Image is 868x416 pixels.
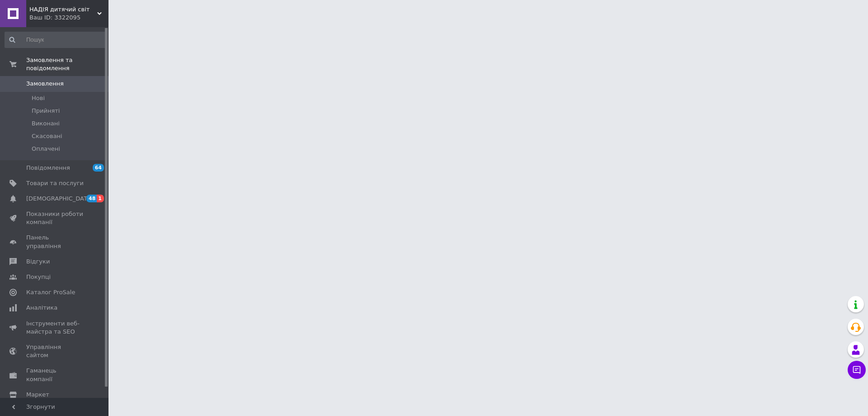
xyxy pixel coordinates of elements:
[97,195,104,202] span: 1
[26,234,84,250] span: Панель управління
[32,94,45,102] span: Нові
[26,80,64,88] span: Замовлення
[29,14,108,22] div: Ваш ID: 3322095
[32,120,60,128] span: Виконані
[26,343,84,359] span: Управління сайтом
[26,258,50,266] span: Відгуки
[26,210,84,226] span: Показники роботи компанії
[29,5,97,14] span: НАДІЯ дитячий світ
[26,391,49,399] span: Маркет
[86,195,97,202] span: 48
[32,145,60,153] span: Оплачені
[32,132,62,140] span: Скасовані
[5,32,107,48] input: Пошук
[26,367,84,383] span: Гаманець компанії
[26,195,93,203] span: [DEMOGRAPHIC_DATA]
[26,320,84,336] span: Інструменти веб-майстра та SEO
[26,179,84,187] span: Товари та послуги
[848,361,866,379] button: Чат з покупцем
[26,273,51,281] span: Покупці
[93,164,104,172] span: 64
[26,288,75,296] span: Каталог ProSale
[26,164,70,172] span: Повідомлення
[26,56,108,72] span: Замовлення та повідомлення
[32,107,60,115] span: Прийняті
[26,304,57,312] span: Аналітика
